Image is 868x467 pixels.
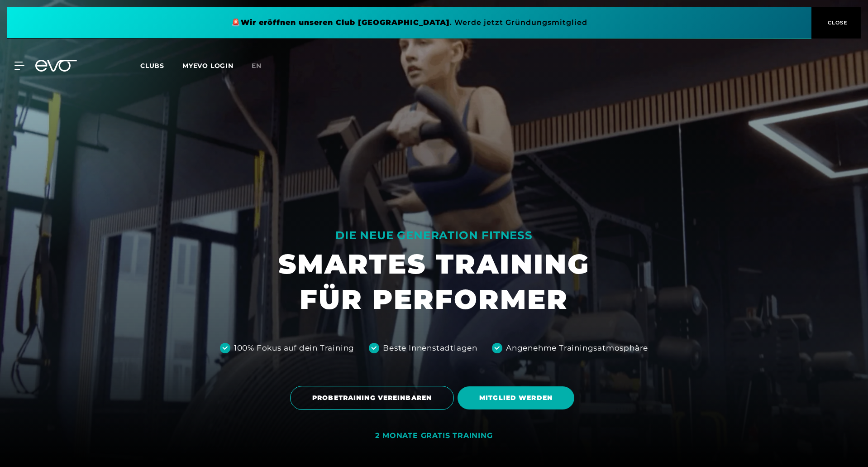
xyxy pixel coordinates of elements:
[140,62,164,70] span: Clubs
[375,431,492,441] div: 2 MONATE GRATIS TRAINING
[234,342,354,354] div: 100% Fokus auf dein Training
[312,393,432,403] span: PROBETRAINING VEREINBAREN
[825,19,848,27] span: CLOSE
[140,61,182,70] a: Clubs
[252,62,262,70] span: en
[811,7,861,39] button: CLOSE
[506,342,648,354] div: Angenehme Trainingsatmosphäre
[182,62,234,70] a: MYEVO LOGIN
[252,61,272,71] a: en
[458,380,578,416] a: MITGLIED WERDEN
[278,228,590,243] div: DIE NEUE GENERATION FITNESS
[278,246,590,317] h1: SMARTES TRAINING FÜR PERFORMER
[479,393,553,403] span: MITGLIED WERDEN
[383,342,477,354] div: Beste Innenstadtlagen
[290,379,458,417] a: PROBETRAINING VEREINBAREN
